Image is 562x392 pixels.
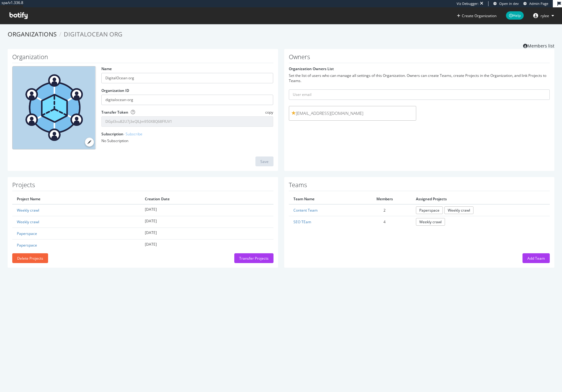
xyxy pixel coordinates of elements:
div: No Subscription [101,138,273,143]
button: Delete Projects [12,253,48,263]
th: Members [358,194,411,204]
button: rylee [528,11,559,21]
label: Name [101,66,112,71]
input: Organization ID [101,95,273,105]
span: rylee [541,13,549,18]
button: Add Team [522,253,550,263]
td: [DATE] [140,204,273,216]
span: copy [265,110,273,115]
td: [DATE] [140,228,273,239]
a: Paperspace [17,243,37,248]
div: Save [260,159,269,164]
a: Weekly crawl [416,218,445,226]
a: Weekly crawl [17,208,39,213]
td: [DATE] [140,239,273,251]
a: Delete Projects [12,256,48,261]
button: Save [255,156,273,166]
h1: Teams [289,182,550,191]
button: Transfer Projects [234,253,273,263]
a: Content Team [293,208,318,213]
span: Admin Page [529,1,548,6]
td: 4 [358,216,411,228]
a: Members list [523,41,554,49]
a: Weekly crawl [17,219,39,224]
div: Add Team [527,256,545,261]
a: Weekly crawl [444,206,473,214]
td: 2 [358,204,411,216]
h1: Organization [12,54,273,63]
input: User email [289,89,550,100]
th: Creation Date [140,194,273,204]
div: Viz Debugger: [457,1,479,6]
button: Create Organization [457,13,497,19]
a: Add Team [522,256,550,261]
div: Transfer Projects [239,256,269,261]
div: Delete Projects [17,256,43,261]
span: Open in dev [499,1,519,6]
a: Transfer Projects [234,256,273,261]
span: DigitalOcean org [64,30,123,38]
a: Admin Page [523,1,548,6]
ol: breadcrumbs [8,30,554,39]
th: Assigned Projects [411,194,550,204]
span: Help [506,11,524,20]
a: Paperspace [17,231,37,236]
a: Paperspace [416,206,443,214]
label: Transfer Token [101,110,128,115]
a: SEO TEam [293,219,311,224]
th: Team Name [289,194,358,204]
a: - Subscribe [123,131,142,137]
label: Organization ID [101,88,129,93]
div: Set the list of users who can manage all settings of this Organization. Owners can create Teams, ... [289,73,550,83]
a: Organizations [8,30,57,38]
a: Open in dev [493,1,519,6]
h1: Projects [12,182,273,191]
td: [DATE] [140,216,273,228]
label: Subscription [101,131,142,137]
input: name [101,73,273,83]
label: Organization Owners List [289,66,334,71]
span: [EMAIL_ADDRESS][DOMAIN_NAME] [292,110,413,116]
h1: Owners [289,54,550,63]
th: Project Name [12,194,140,204]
